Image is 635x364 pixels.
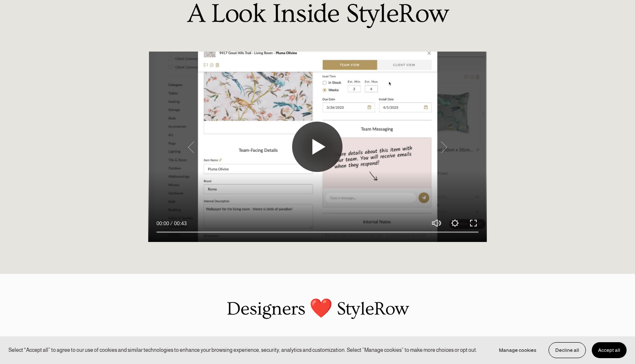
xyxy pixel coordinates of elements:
button: Manage cookies [493,342,543,358]
span: Accept all [598,347,620,353]
button: Decline all [549,342,586,358]
button: Play [292,122,342,172]
input: Seek [157,229,478,235]
span: Manage cookies [499,347,536,353]
div: Current time [157,219,171,228]
span: Decline all [555,347,579,353]
button: Accept all [592,342,627,358]
p: Select “Accept all” to agree to our use of cookies and similar technologies to enhance your brows... [8,346,477,354]
div: Duration [171,219,189,228]
p: Designers ❤️ StyleRow [26,295,610,323]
